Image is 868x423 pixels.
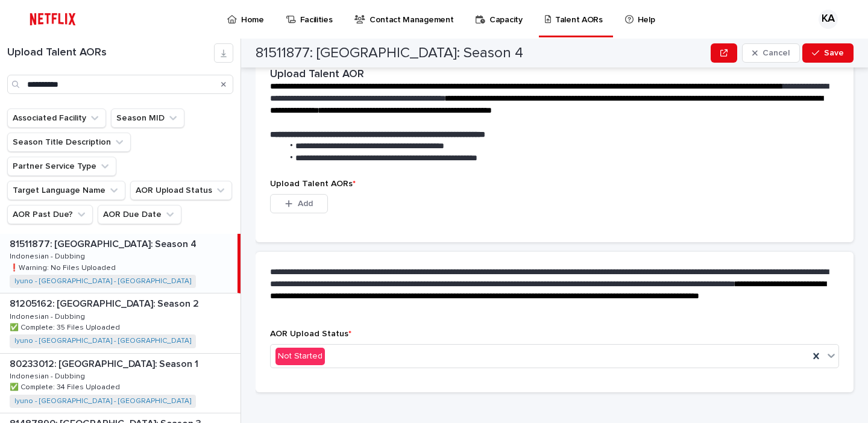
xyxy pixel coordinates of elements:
[7,157,116,176] button: Partner Service Type
[10,370,87,381] p: Indonesian - Dubbing
[10,381,122,392] p: ✅ Complete: 34 Files Uploaded
[14,337,191,345] a: Iyuno - [GEOGRAPHIC_DATA] - [GEOGRAPHIC_DATA]
[10,321,122,332] p: ✅ Complete: 35 Files Uploaded
[270,330,351,338] span: AOR Upload Status
[14,277,191,286] a: Iyuno - [GEOGRAPHIC_DATA] - [GEOGRAPHIC_DATA]
[10,262,118,272] p: ❗️Warning: No Files Uploaded
[10,250,87,261] p: Indonesian - Dubbing
[270,180,356,188] span: Upload Talent AORs
[10,236,199,250] p: 81511877: [GEOGRAPHIC_DATA]: Season 4
[24,7,81,31] img: ifQbXi3ZQGMSEF7WDB7W
[7,133,131,152] button: Season Title Description
[111,108,184,128] button: Season MID
[298,199,313,208] span: Add
[824,49,844,57] span: Save
[802,43,854,63] button: Save
[763,49,790,57] span: Cancel
[256,45,523,62] h2: 81511877: [GEOGRAPHIC_DATA]: Season 4
[275,348,325,365] div: Not Started
[819,10,838,29] div: KA
[270,194,328,213] button: Add
[14,397,191,406] a: Iyuno - [GEOGRAPHIC_DATA] - [GEOGRAPHIC_DATA]
[7,181,125,200] button: Target Language Name
[10,310,87,321] p: Indonesian - Dubbing
[7,75,233,94] input: Search
[270,68,364,81] h2: Upload Talent AOR
[7,46,214,60] h1: Upload Talent AORs
[7,205,93,224] button: AOR Past Due?
[7,108,106,128] button: Associated Facility
[10,296,201,310] p: 81205162: [GEOGRAPHIC_DATA]: Season 2
[130,181,232,200] button: AOR Upload Status
[10,356,201,370] p: 80233012: [GEOGRAPHIC_DATA]: Season 1
[98,205,181,224] button: AOR Due Date
[742,43,800,63] button: Cancel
